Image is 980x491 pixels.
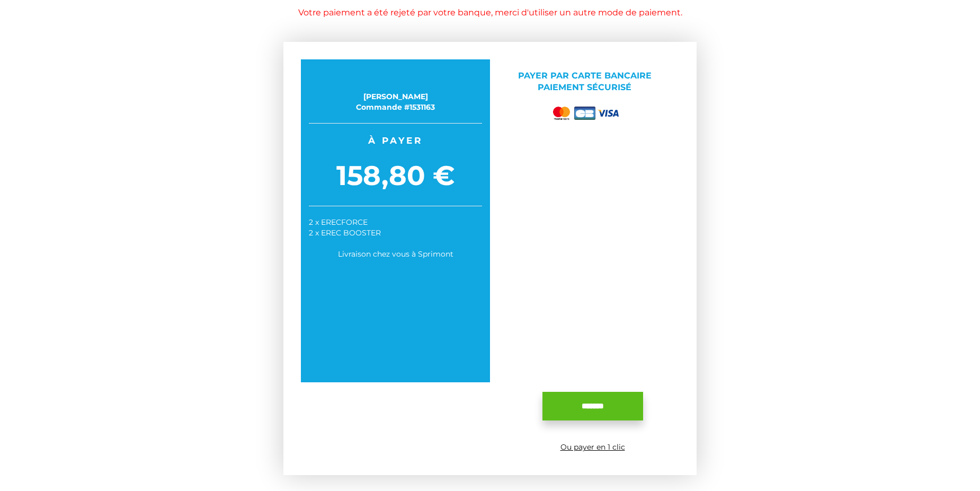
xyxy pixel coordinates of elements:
[551,104,572,122] img: mastercard.png
[598,110,619,117] img: visa.png
[560,442,625,452] a: Ou payer en 1 clic
[574,107,595,120] img: cb.png
[309,91,482,102] div: [PERSON_NAME]
[309,156,482,195] span: 158,80 €
[309,102,482,112] div: Commande #1531163
[188,8,792,17] h1: Votre paiement a été rejeté par votre banque, merci d'utiliser un autre mode de paiement.
[309,217,482,238] div: 2 x ERECFORCE 2 x EREC BOOSTER
[498,70,671,94] p: Payer par Carte bancaire
[309,134,482,147] span: À payer
[309,249,482,259] div: Livraison chez vous à Sprimont
[538,82,631,92] span: Paiement sécurisé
